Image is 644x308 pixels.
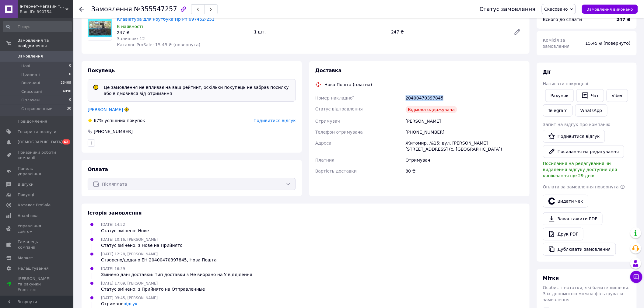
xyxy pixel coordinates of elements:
[117,17,215,22] a: Клавіатура для ноутбука Hp Pn 697452-251
[18,239,56,250] span: Гаманець компанії
[315,169,357,173] span: Вартість доставки
[21,106,52,112] span: Отправленные
[18,150,56,161] span: Показники роботи компанії
[61,80,71,86] span: 23409
[404,155,525,166] div: Отримувач
[101,222,125,227] span: [DATE] 14:52
[315,130,363,135] span: Телефон отримувача
[117,30,249,36] div: 247 ₴
[18,166,56,177] span: Панель управління
[21,63,30,69] span: Нові
[315,119,340,124] span: Отримувач
[254,118,296,123] span: Подивитися відгук
[63,89,71,94] span: 4090
[134,5,177,13] span: №355547257
[576,89,604,102] button: Чат
[511,26,523,38] a: Редагувати
[315,141,331,145] span: Адреса
[544,7,568,12] span: Скасовано
[101,296,158,300] span: [DATE] 03:45, [PERSON_NAME]
[543,69,551,75] span: Дії
[93,128,133,135] div: [PHONE_NUMBER]
[543,130,605,143] a: Подивитися відгук
[543,145,624,158] button: Посилання на редагування
[575,104,607,117] a: WhatsApp
[18,54,43,59] span: Замовлення
[543,104,573,117] a: Telegram
[18,287,56,292] div: Prom топ
[543,285,630,302] span: Особисті нотатки, які бачите лише ви. З їх допомогою можна фільтрувати замовлення
[543,243,616,256] button: Дублювати замовлення
[94,118,103,123] span: 67%
[101,257,217,263] div: Створено/додано ЕН 20400470397845, Нова Пошта
[88,19,112,37] img: Клавіатура для ноутбука Hp Pn 697452-251
[543,161,617,178] span: Посилання на редагування чи видалення відгуку доступне для копіювання ще 29 днів
[315,158,334,163] span: Платник
[315,68,342,73] span: Доставка
[20,9,73,15] div: Ваш ID: 890754
[101,242,183,248] div: Статус змінено: з Нове на Прийнято
[607,89,628,102] a: Viber
[18,38,73,49] span: Замовлення та повідомлення
[404,116,525,127] div: [PERSON_NAME]
[101,286,205,292] div: Статус змінено: з Прийнято на Отправленные
[88,117,145,124] div: успішних покупок
[543,212,603,225] a: Завантажити PDF
[101,301,158,307] div: Отримано
[543,38,570,49] span: Комісія за замовлення
[545,89,574,102] button: Рахунок
[389,28,509,36] div: 247 ₴
[18,223,56,234] span: Управління сайтом
[21,80,40,86] span: Виконані
[404,138,525,155] div: Житомир, №15: вул. [PERSON_NAME][STREET_ADDRESS] (с. [GEOGRAPHIC_DATA])
[79,6,84,12] div: Повернутися назад
[586,41,631,46] span: 15.45 ₴ (повернуто)
[21,89,42,94] span: Скасовані
[543,122,611,127] span: Запит на відгук про компанію
[88,68,115,73] span: Покупець
[69,72,71,77] span: 0
[18,255,33,261] span: Маркет
[587,7,633,12] span: Замовлення виконано
[582,5,638,14] button: Замовлення виконано
[18,202,51,208] span: Каталог ProSale
[404,127,525,138] div: [PHONE_NUMBER]
[18,276,56,293] span: [PERSON_NAME] та рахунки
[404,166,525,177] div: 80 ₴
[69,97,71,103] span: 0
[18,119,47,124] span: Повідомлення
[252,28,389,36] div: 1 шт.
[18,182,33,187] span: Відгуки
[124,301,138,306] a: відгук
[101,228,149,234] div: Статус змінено: Нове
[18,129,56,135] span: Товари та послуги
[18,139,63,145] span: [DEMOGRAPHIC_DATA]
[406,106,457,113] div: Відмова одержувача
[67,106,71,112] span: 30
[101,281,158,285] span: [DATE] 17:09, [PERSON_NAME]
[101,267,125,271] span: [DATE] 16:39
[88,107,123,112] a: [PERSON_NAME]
[20,4,65,9] span: Інтернет-магазин *Keyboard*
[88,210,142,216] span: Історія замовлення
[88,166,108,172] span: Оплата
[117,36,145,41] span: Залишок: 12
[315,96,354,100] span: Номер накладної
[117,24,143,29] span: В наявності
[101,271,252,278] div: Змінено дані доставки: Тип доставки з Не вибрано на У відділення
[617,17,631,22] b: 247 ₴
[630,271,642,283] button: Чат з покупцем
[543,275,559,281] span: Мітки
[18,192,34,198] span: Покупці
[101,237,158,242] span: [DATE] 10:16, [PERSON_NAME]
[543,184,619,189] span: Оплата за замовлення повернута
[91,5,132,13] span: Замовлення
[3,21,72,32] input: Пошук
[543,81,588,86] span: Написати покупцеві
[21,97,40,103] span: Оплачені
[101,84,293,96] div: Це замовлення не впливає на ваш рейтинг, оскільки покупець не забрав посилку або відмовився від о...
[18,266,49,271] span: Налаштування
[315,107,363,111] span: Статус відправлення
[323,82,374,88] div: Нова Пошта (платна)
[404,93,525,103] div: 20400470397845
